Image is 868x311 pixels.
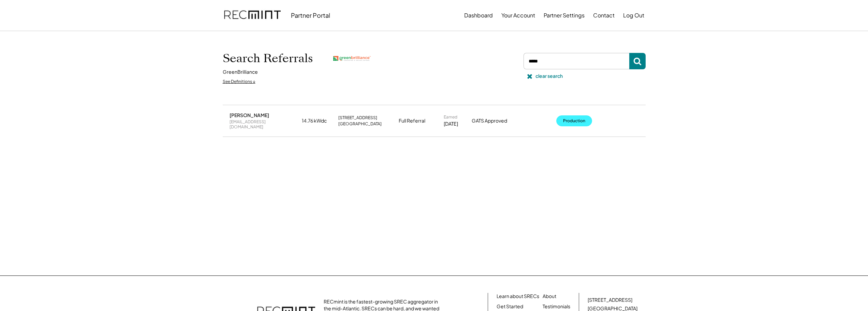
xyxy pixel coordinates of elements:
[302,117,334,124] div: 14.76 kWdc
[230,119,298,130] div: [EMAIL_ADDRESS][DOMAIN_NAME]
[223,79,255,85] div: See Definitions ↓
[464,9,493,22] button: Dashboard
[497,293,539,300] a: Learn about SRECs
[224,4,281,27] img: recmint-logotype%403x.png
[223,51,313,66] h1: Search Referrals
[472,117,523,124] div: GATS Approved
[543,303,570,310] a: Testimonials
[556,115,592,126] button: Production
[544,9,585,22] button: Partner Settings
[623,9,644,22] button: Log Out
[333,56,371,61] img: greenbrilliance.png
[444,121,458,127] div: [DATE]
[338,121,382,127] div: [GEOGRAPHIC_DATA]
[497,303,523,310] a: Get Started
[535,73,563,80] div: clear search
[588,297,632,303] div: [STREET_ADDRESS]
[291,11,330,19] div: Partner Portal
[399,117,425,124] div: Full Referral
[338,115,377,121] div: [STREET_ADDRESS]
[543,293,556,300] a: About
[593,9,615,22] button: Contact
[230,112,269,118] div: [PERSON_NAME]
[223,69,258,75] div: GreenBrilliance
[501,9,535,22] button: Your Account
[444,114,457,120] div: Earned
